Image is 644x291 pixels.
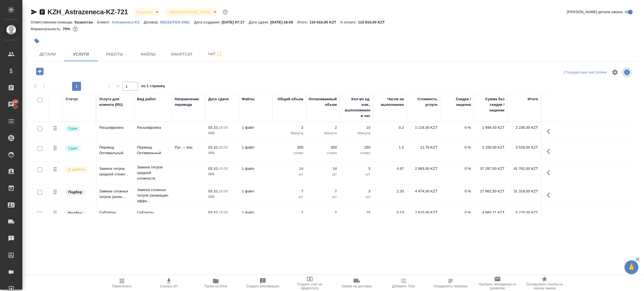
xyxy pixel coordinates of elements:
div: split button [562,68,608,77]
p: 2 610,00 KZT [409,210,437,215]
span: Smartcat [168,51,195,58]
button: Добавить тэг [31,35,43,47]
p: 7 [309,189,337,194]
p: 4 474,00 KZT [409,189,437,194]
p: 31 318,00 KZT [510,189,538,194]
button: 🙏 [624,260,638,274]
p: [DATE] 07:17 [222,20,249,24]
div: В работе [132,8,160,16]
p: 1 996,43 KZT [477,125,505,130]
p: Подбор [68,189,82,195]
p: 300 [275,145,303,150]
button: Скопировать ссылку для ЯМессенджера [31,9,37,15]
button: В работе [135,10,154,15]
p: 16:00 [219,210,228,214]
p: [DATE] 16:00 [270,20,297,24]
button: Показать кнопки [543,189,557,202]
p: 1 файл [242,125,270,130]
span: из 1 страниц [141,83,165,91]
p: Субтитры [137,210,169,215]
a: KZH_Astrazeneca-KZ-721 [48,8,128,16]
p: 2 983,00 KZT [409,166,437,171]
p: Маржинальность: [31,27,63,31]
p: 16:00 [219,189,228,193]
span: Чат [202,51,229,58]
td: 1.2 [373,142,407,161]
div: Скидка / наценка [443,96,471,108]
p: Рус → Каз [175,145,203,150]
p: слово [342,150,370,156]
p: 03.10, [208,189,219,193]
button: Показать кнопки [543,145,557,158]
p: шт [275,194,303,200]
p: 2025 [208,194,236,200]
p: 2 [309,210,337,215]
p: 1 файл [242,210,270,215]
p: Минута [309,130,337,136]
p: Перевод Оптимальный [99,145,131,156]
div: Итого [528,96,538,102]
div: Общий объем [278,96,303,102]
p: Astrazeneca KZ [112,20,144,24]
p: Подбор [68,211,82,216]
div: Дата сдачи [208,96,229,102]
p: Минута [342,130,370,136]
p: Замена титров средней сложн... [99,166,131,177]
p: 3 150,00 KZT [477,145,505,150]
p: 37 287,50 KZT [477,166,505,171]
p: 0 % [443,125,471,130]
span: Посмотреть информацию [622,67,633,78]
div: Файлы [242,96,255,102]
span: Файлы [135,51,162,58]
p: 5 220,00 KZT [510,210,538,215]
p: 110 910,00 KZT [358,20,389,24]
button: Добавить услугу [32,66,48,77]
p: 052/22/ТОО-2081 [160,20,194,24]
p: 10 [342,125,370,130]
p: 2025 [208,130,236,136]
p: 2 [275,125,303,130]
p: 0 % [443,145,471,150]
p: Расшифровка [137,125,169,130]
p: Замена сложных титров (анимация, эффе... [137,187,169,204]
p: 250 [342,145,370,150]
p: шт [309,194,337,200]
p: 16:00 [219,125,228,130]
p: шт [342,171,370,177]
p: 03.10, [208,125,219,130]
span: Детали [34,51,61,58]
p: 2 [309,125,337,130]
p: 2 236,00 KZT [510,125,538,130]
p: 14 [309,166,337,171]
p: 16:00 [219,145,228,149]
div: Статус [66,96,78,102]
p: К оплате: [340,20,358,24]
button: Доп статусы указывают на важность/срочность заказа [222,8,229,16]
p: 15 [342,210,370,215]
p: 14 [275,166,303,171]
p: шт [309,171,337,177]
p: 0 % [443,210,471,215]
p: 2025 [208,171,236,177]
button: Показать кнопки [543,125,557,138]
p: 2 [275,210,303,215]
p: 7 [275,189,303,194]
p: шт [342,194,370,200]
button: 3679.31 RUB; 0.00 KZT; [72,25,79,33]
p: Клиент: [97,20,112,24]
p: Ответственная команда: [31,20,75,24]
span: 🙏 [627,261,636,273]
p: Сдан [68,126,77,131]
p: шт [275,171,303,177]
p: слово [275,150,303,156]
button: Показать кнопки [543,210,557,223]
p: 3 [342,166,370,171]
p: 300 [309,145,337,150]
p: 27 962,50 KZT [477,189,505,194]
a: 052/22/ТОО-2081 [160,20,194,24]
p: Перевод Оптимальный [137,145,169,156]
div: В работе [165,8,218,16]
span: Настроить таблицу [608,66,622,79]
div: Стоимость услуги [409,96,437,108]
p: 03.10, [208,145,219,149]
